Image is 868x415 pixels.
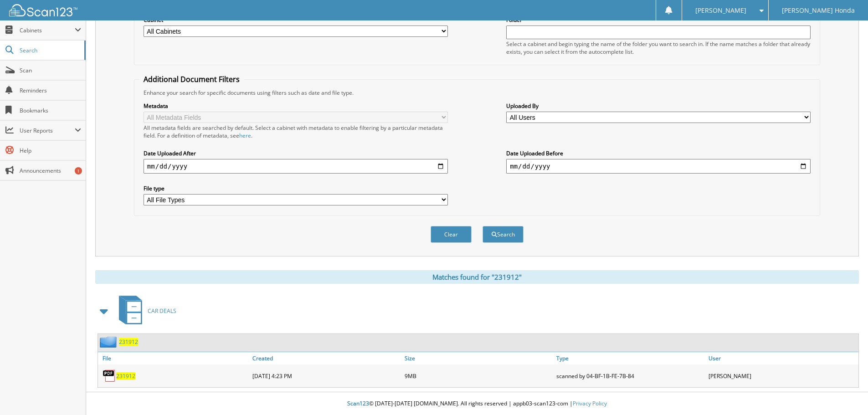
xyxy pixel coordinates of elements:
a: Type [554,352,706,364]
a: CAR DEALS [113,293,176,329]
div: scanned by 04-BF-1B-FE-7B-84 [554,367,706,385]
input: start [144,159,448,174]
img: folder2.png [100,336,119,348]
div: 9MB [402,367,555,385]
span: User Reports [20,127,75,134]
span: Announcements [20,167,81,174]
a: User [706,352,858,364]
a: here [239,132,251,139]
span: Search [20,46,80,54]
div: © [DATE]-[DATE] [DOMAIN_NAME]. All rights reserved | appb03-scan123-com | [86,393,868,415]
div: [DATE] 4:23 PM [250,367,402,385]
label: Date Uploaded Before [506,149,811,157]
div: [PERSON_NAME] [706,367,858,385]
img: PDF.png [103,369,116,383]
a: File [98,352,250,364]
label: Date Uploaded After [144,149,448,157]
a: 231912 [116,372,135,380]
a: Privacy Policy [573,400,607,407]
span: Scan [20,67,81,74]
span: [PERSON_NAME] Honda [782,8,855,13]
span: Scan123 [347,400,369,407]
button: Search [483,226,524,243]
span: [PERSON_NAME] [695,8,746,13]
div: Enhance your search for specific documents using filters such as date and file type. [139,89,815,97]
div: All metadata fields are searched by default. Select a cabinet with metadata to enable filtering b... [144,124,448,139]
div: Matches found for "231912" [95,270,859,284]
input: end [506,159,811,174]
legend: Additional Document Filters [139,74,244,84]
a: 231912 [119,338,138,346]
span: Reminders [20,87,81,94]
img: scan123-logo-white.svg [9,4,77,16]
span: Help [20,147,81,154]
label: Uploaded By [506,102,811,110]
a: Size [402,352,555,364]
label: Metadata [144,102,448,110]
button: Clear [431,226,472,243]
a: Created [250,352,402,364]
div: 1 [75,167,82,174]
span: Cabinets [20,26,75,34]
div: Select a cabinet and begin typing the name of the folder you want to search in. If the name match... [506,40,811,56]
span: CAR DEALS [148,307,176,315]
label: File type [144,184,448,192]
span: Bookmarks [20,107,81,114]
